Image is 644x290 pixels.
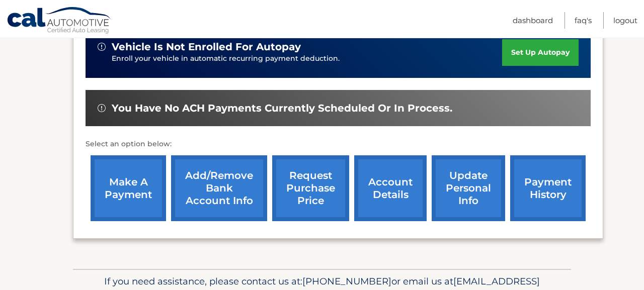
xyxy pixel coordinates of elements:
a: account details [354,155,427,221]
a: FAQ's [575,12,592,29]
p: Select an option below: [86,138,591,150]
a: request purchase price [272,155,349,221]
a: make a payment [91,155,166,221]
span: You have no ACH payments currently scheduled or in process. [112,102,452,115]
span: [PHONE_NUMBER] [302,275,391,287]
a: set up autopay [502,39,579,66]
a: Cal Automotive [7,7,112,36]
img: alert-white.svg [98,43,106,51]
p: Enroll your vehicle in automatic recurring payment deduction. [112,53,502,64]
a: update personal info [432,155,505,221]
img: alert-white.svg [98,104,106,112]
span: vehicle is not enrolled for autopay [112,41,301,53]
a: Dashboard [513,12,553,29]
a: Add/Remove bank account info [171,155,267,221]
a: payment history [510,155,586,221]
a: Logout [613,12,637,29]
